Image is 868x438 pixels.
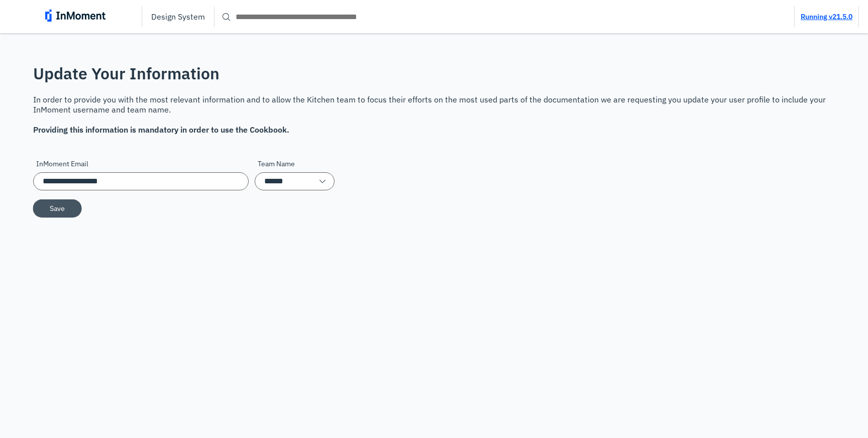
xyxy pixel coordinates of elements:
p: In order to provide you with the most relevant information and to allow the Kitchen team to focus... [33,94,835,135]
span: InMoment Email [36,159,88,169]
pre: Save [50,204,65,212]
span: Team Name [258,159,295,169]
b: Providing this information is mandatory in order to use the Cookbook. [33,125,289,135]
span: search icon [221,11,233,23]
p: Update Your Information [33,63,835,84]
p: Design System [151,12,205,22]
span: single arrow down icon [316,175,329,187]
a: Running v21.5.0 [801,12,852,21]
div: Garage [255,159,335,190]
input: Must update information before searching [214,8,794,26]
button: Save [33,199,81,217]
div: mchan@inmoment.com [33,159,249,190]
img: inmoment_main_full_color [45,10,105,22]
